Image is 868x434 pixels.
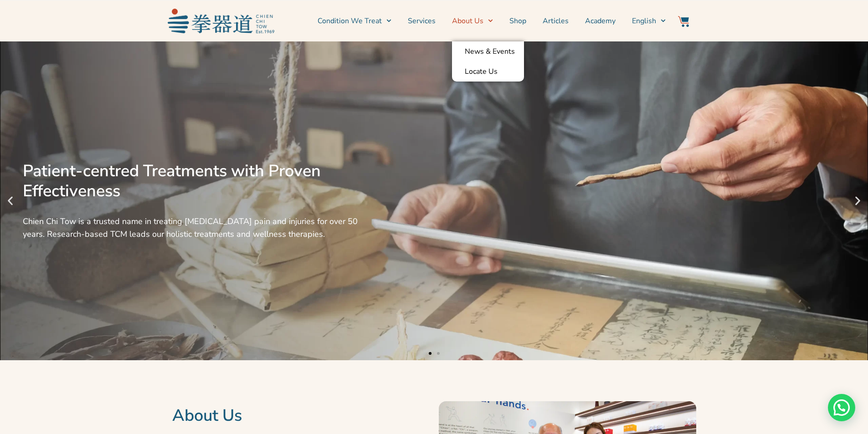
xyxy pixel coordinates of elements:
a: Shop [509,10,526,32]
div: Next slide [852,195,863,207]
a: Locate Us [452,61,524,82]
a: Articles [543,10,569,32]
a: Services [408,10,436,32]
a: English [632,10,666,32]
a: News & Events [452,41,524,61]
nav: Menu [279,10,666,32]
span: English [632,15,656,26]
a: Academy [585,10,616,32]
div: Patient-centred Treatments with Proven Effectiveness [23,161,360,201]
div: Chien Chi Tow is a trusted name in treating [MEDICAL_DATA] pain and injuries for over 50 years. R... [23,215,360,240]
span: Go to slide 2 [437,352,440,355]
div: Previous slide [5,195,16,207]
a: About Us [452,10,493,32]
span: Go to slide 1 [429,352,431,355]
h2: About Us [172,406,430,426]
ul: About Us [452,41,524,82]
img: Website Icon-03 [678,16,689,27]
a: Condition We Treat [318,10,391,32]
